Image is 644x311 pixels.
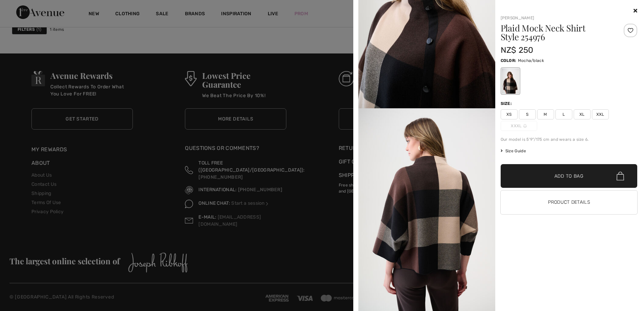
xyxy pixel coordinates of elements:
[501,121,537,131] span: XXXL
[523,124,527,128] img: ring-m.svg
[592,109,609,119] span: XXL
[501,45,533,55] span: NZ$ 250
[518,58,544,63] span: Mocha/black
[15,5,29,11] span: Help
[501,68,519,94] div: Mocha/black
[501,58,517,63] span: Color:
[537,109,554,119] span: M
[554,173,583,180] span: Add to Bag
[501,24,615,41] h1: Plaid Mock Neck Shirt Style 254976
[501,109,518,119] span: XS
[501,16,534,20] a: [PERSON_NAME]
[555,109,572,119] span: L
[617,172,624,180] img: Bag.svg
[501,164,638,188] button: Add to Bag
[519,109,536,119] span: S
[501,101,514,107] div: Size:
[501,136,638,142] div: Our model is 5'9"/175 cm and wears a size 6.
[574,109,591,119] span: XL
[501,191,638,214] button: Product Details
[501,148,526,154] span: Size Guide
